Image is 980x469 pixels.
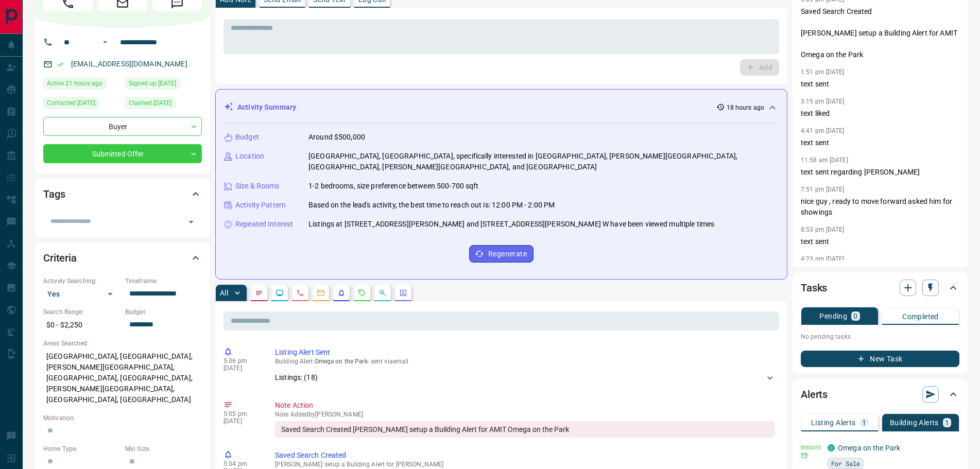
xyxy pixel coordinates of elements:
[235,151,264,162] p: Location
[275,347,775,358] p: Listing Alert Sent
[235,132,259,143] p: Budget
[223,364,260,372] p: [DATE]
[57,61,64,68] svg: Email Verified
[801,382,959,407] div: Alerts
[945,419,949,426] p: 1
[379,289,387,297] svg: Opportunities
[43,144,202,163] div: Submitted Offer
[308,151,779,172] p: [GEOGRAPHIC_DATA], [GEOGRAPHIC_DATA], specifically interested in [GEOGRAPHIC_DATA], [PERSON_NAME]...
[801,280,827,296] h2: Tasks
[337,289,346,297] svg: Listing Alerts
[47,78,102,89] span: Active 21 hours ago
[43,339,202,348] p: Areas Searched:
[801,79,959,90] p: text sent
[801,98,845,105] p: 3:15 pm [DATE]
[255,289,263,297] svg: Notes
[801,68,845,76] p: 1:51 pm [DATE]
[184,215,198,229] button: Open
[223,460,260,467] p: 5:04 pm
[902,313,939,320] p: Completed
[308,200,555,211] p: Based on the lead's activity, the best time to reach out is: 12:00 PM - 2:00 PM
[801,186,845,193] p: 7:51 pm [DATE]
[801,275,959,300] div: Tasks
[43,413,202,423] p: Motivation:
[43,246,202,270] div: Criteria
[275,421,775,438] div: Saved Search Created [PERSON_NAME] setup a Building Alert for AMIT Omega on the Park
[235,200,286,211] p: Activity Pattern
[129,78,176,89] span: Signed up [DATE]
[43,444,120,454] p: Home Type:
[43,117,202,136] div: Buyer
[224,98,779,117] div: Activity Summary18 hours ago
[43,286,120,302] div: Yes
[317,289,325,297] svg: Emails
[801,236,959,247] p: text sent
[308,181,479,192] p: 1-2 bedrooms, size preference between 500-700 sqft
[853,312,857,320] p: 0
[43,348,202,408] p: [GEOGRAPHIC_DATA], [GEOGRAPHIC_DATA], [PERSON_NAME][GEOGRAPHIC_DATA], [GEOGRAPHIC_DATA], [GEOGRAP...
[275,358,775,365] p: Building Alert : - sent via email
[43,250,77,266] h2: Criteria
[801,386,828,403] h2: Alerts
[831,458,860,468] span: For Sale
[275,450,775,461] p: Saved Search Created
[43,317,120,334] p: $0 - $2,250
[223,418,260,425] p: [DATE]
[862,419,866,426] p: 1
[223,357,260,364] p: 5:06 pm
[801,255,845,263] p: 4:23 pm [DATE]
[71,60,187,68] a: [EMAIL_ADDRESS][DOMAIN_NAME]
[43,182,202,206] div: Tags
[811,419,856,426] p: Listing Alerts
[308,219,714,230] p: Listings at [STREET_ADDRESS][PERSON_NAME] and [STREET_ADDRESS][PERSON_NAME] W have been viewed mu...
[235,219,293,230] p: Repeated Interest
[220,289,228,297] p: All
[801,108,959,119] p: text liked
[125,97,202,112] div: Wed Apr 03 2024
[275,400,775,411] p: Note Action
[399,289,407,297] svg: Agent Actions
[275,368,775,387] div: Listings: (18)
[358,289,366,297] svg: Requests
[43,276,120,286] p: Actively Searching:
[727,103,764,112] p: 18 hours ago
[43,78,120,92] div: Mon Aug 18 2025
[129,98,171,108] span: Claimed [DATE]
[469,245,534,263] button: Regenerate
[801,6,959,60] p: Saved Search Created [PERSON_NAME] setup a Building Alert for AMIT Omega on the Park
[315,358,368,365] span: Omega on the Park
[275,461,775,468] p: [PERSON_NAME] setup a Building Alert for [PERSON_NAME]
[43,97,120,112] div: Wed Apr 03 2024
[237,102,296,113] p: Activity Summary
[125,444,202,454] p: Min Size:
[125,78,202,92] div: Thu May 14 2020
[801,226,845,233] p: 8:53 pm [DATE]
[43,307,120,317] p: Search Range:
[275,372,318,383] p: Listings: ( 18 )
[801,196,959,218] p: nice guy , ready to move forward asked him for showings
[819,312,847,320] p: Pending
[801,351,959,367] button: New Task
[801,157,848,164] p: 11:58 am [DATE]
[801,167,959,178] p: text sent regarding [PERSON_NAME]
[838,444,900,452] a: Omega on the Park
[47,98,95,108] span: Contacted [DATE]
[801,452,808,459] svg: Email
[99,36,111,48] button: Open
[308,132,365,143] p: Around $500,000
[801,137,959,148] p: text sent
[801,329,959,344] p: No pending tasks
[890,419,939,426] p: Building Alerts
[223,410,260,418] p: 5:05 pm
[235,181,280,192] p: Size & Rooms
[801,127,845,134] p: 4:41 pm [DATE]
[125,307,202,317] p: Budget:
[276,289,284,297] svg: Lead Browsing Activity
[296,289,304,297] svg: Calls
[801,443,821,452] p: Instant
[275,411,775,418] p: Note Added by [PERSON_NAME]
[125,276,202,286] p: Timeframe:
[43,186,65,202] h2: Tags
[828,444,835,451] div: condos.ca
